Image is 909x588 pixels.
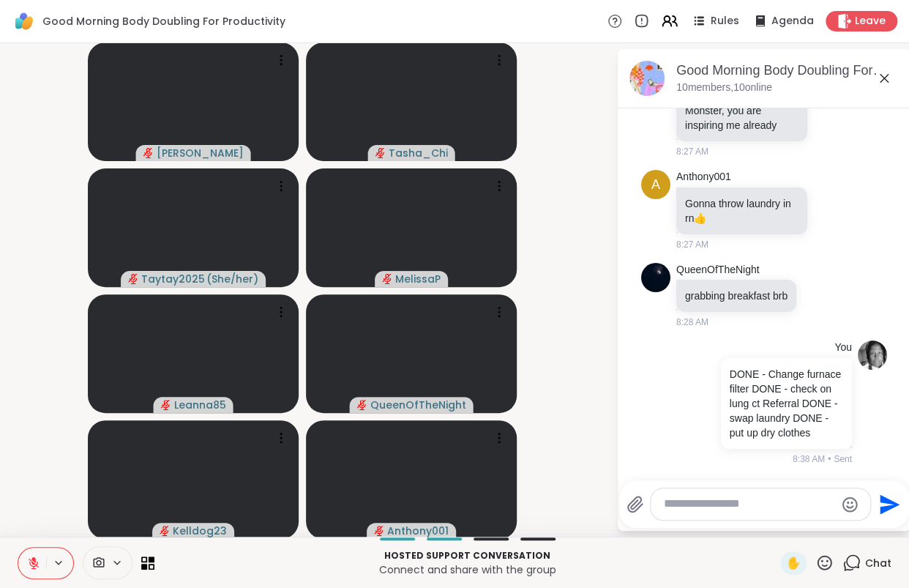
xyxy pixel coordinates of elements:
[651,175,660,195] span: A
[128,274,138,284] span: audio-muted
[173,524,227,538] span: Kelldog23
[141,272,205,286] span: Taytay2025
[694,212,706,224] span: 👍
[42,14,285,29] span: Good Morning Body Doubling For Productivity
[676,316,708,329] span: 8:28 AM
[641,263,670,292] img: https://sharewell-space-live.sfo3.digitaloceanspaces.com/user-generated/d7277878-0de6-43a2-a937-4...
[828,453,831,466] span: •
[676,62,899,80] div: Good Morning Body Doubling For Productivity, [DATE]
[871,488,904,521] button: Send
[374,526,384,536] span: audio-muted
[143,148,154,158] span: audio-muted
[685,103,798,133] p: Monster, you are inspiring me already
[387,524,449,538] span: Anthony001
[855,14,886,29] span: Leave
[771,14,814,29] span: Agenda
[793,453,825,466] span: 8:38 AM
[834,453,852,466] span: Sent
[389,146,448,160] span: Tasha_Chi
[786,554,801,572] span: ✋
[676,145,708,158] span: 8:27 AM
[161,400,171,410] span: audio-muted
[834,340,852,355] h4: You
[12,9,37,34] img: ShareWell Logomark
[676,170,731,185] a: Anthony001
[685,289,788,303] p: grabbing breakfast brb
[357,400,367,410] span: audio-muted
[676,263,760,278] a: QueenOfTheNight
[157,146,244,160] span: [PERSON_NAME]
[163,549,771,562] p: Hosted support conversation
[395,272,441,286] span: MelissaP
[664,496,834,512] textarea: Type your message
[711,14,739,29] span: Rules
[163,562,771,577] p: Connect and share with the group
[160,526,170,536] span: audio-muted
[382,274,392,284] span: audio-muted
[174,398,226,412] span: Leanna85
[858,340,887,370] img: https://sharewell-space-live.sfo3.digitaloceanspaces.com/user-generated/d44ce118-e614-49f3-90b3-4...
[676,238,708,251] span: 8:27 AM
[730,367,843,440] p: DONE - Change furnace filter DONE - check on lung ct Referral DONE - swap laundry DONE - put up d...
[676,81,772,95] p: 10 members, 10 online
[865,556,891,570] span: Chat
[841,496,858,513] button: Emoji picker
[375,148,386,158] span: audio-muted
[685,196,798,226] p: Gonna throw laundry in rn
[206,272,258,286] span: ( She/her )
[629,61,665,96] img: Good Morning Body Doubling For Productivity, Oct 07
[370,398,466,412] span: QueenOfTheNight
